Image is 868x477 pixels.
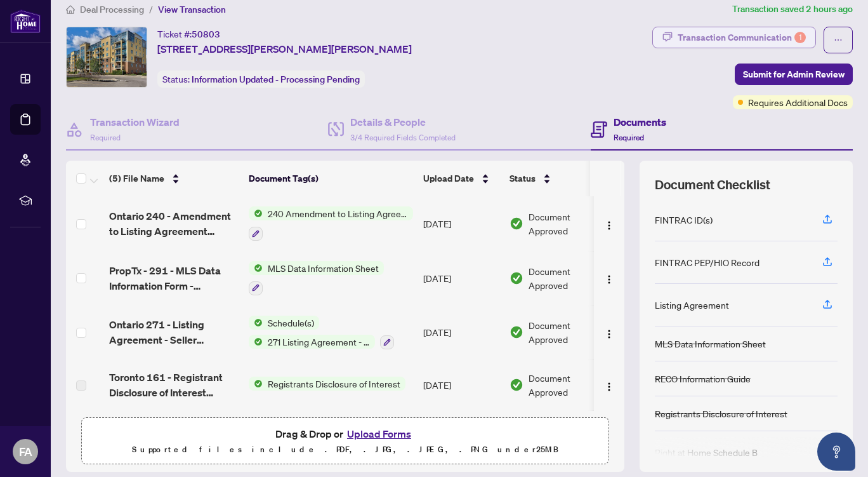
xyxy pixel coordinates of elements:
span: Required [614,133,644,142]
img: Status Icon [249,206,263,220]
span: Document Approved [529,371,607,399]
span: Drag & Drop orUpload FormsSupported files include .PDF, .JPG, .JPEG, .PNG under25MB [82,418,608,465]
button: Logo [599,213,619,234]
img: logo [10,10,41,33]
div: Registrants Disclosure of Interest [655,406,787,420]
span: Document Checklist [655,176,770,194]
div: MLS Data Information Sheet [655,337,766,351]
span: Drag & Drop or [275,426,415,442]
div: RECO Information Guide [655,372,751,386]
span: Schedule(s) [263,316,319,330]
td: [DATE] [418,251,504,306]
button: Upload Forms [343,426,415,442]
td: [DATE] [418,306,504,360]
span: Registrants Disclosure of Interest [263,377,405,391]
button: Status Icon240 Amendment to Listing Agreement - Authority to Offer for Sale Price Change/Extensio... [249,206,413,241]
th: Status [504,161,612,196]
span: Status [510,171,536,185]
span: (5) File Name [109,171,164,185]
button: Transaction Communication1 [652,27,816,48]
span: FA [19,443,32,460]
span: Submit for Admin Review [743,64,845,84]
span: MLS Data Information Sheet [263,261,384,275]
button: Status IconRegistrants Disclosure of Interest [249,377,405,391]
p: Supported files include .PDF, .JPG, .JPEG, .PNG under 25 MB [89,442,601,457]
article: Transaction saved 2 hours ago [732,2,853,17]
span: View Transaction [158,4,226,15]
span: Information Updated - Processing Pending [192,74,360,85]
img: Logo [604,329,614,339]
span: home [66,5,75,14]
div: Transaction Communication [678,27,806,48]
img: Logo [604,274,614,285]
h4: Transaction Wizard [90,114,180,130]
img: Logo [604,220,614,231]
span: Ontario 240 - Amendment to Listing Agreement Authority to Offer for Sale [DATE] changes.pdf [109,208,239,239]
img: Status Icon [249,316,263,330]
span: Document Approved [529,210,607,238]
span: 271 Listing Agreement - Seller Designated Representation Agreement Authority to Offer for Sale [263,335,375,349]
img: Document Status [510,271,523,285]
span: Ontario 271 - Listing Agreement - Seller Designated Representation Agreement - [DATE] original co... [109,317,239,347]
button: Logo [599,375,619,395]
img: Status Icon [249,335,263,349]
li: / [149,2,153,17]
button: Status IconMLS Data Information Sheet [249,261,384,295]
span: Requires Additional Docs [748,95,848,109]
img: Document Status [510,325,523,339]
th: Upload Date [418,161,504,196]
th: Document Tag(s) [244,161,418,196]
img: Document Status [510,378,523,392]
button: Status IconSchedule(s)Status Icon271 Listing Agreement - Seller Designated Representation Agreeme... [249,316,394,350]
span: Deal Processing [80,4,144,15]
img: Status Icon [249,377,263,391]
span: 240 Amendment to Listing Agreement - Authority to Offer for Sale Price Change/Extension/Amendment(s) [263,206,413,220]
img: Logo [604,382,614,392]
img: Status Icon [249,261,263,275]
h4: Details & People [350,114,456,130]
div: Listing Agreement [655,298,729,312]
span: Upload Date [423,171,474,185]
span: ellipsis [834,36,843,44]
td: [DATE] [418,410,504,465]
img: IMG-W12369761_1.jpg [67,27,147,87]
div: FINTRAC ID(s) [655,213,713,227]
div: FINTRAC PEP/HIO Record [655,255,760,269]
span: 3/4 Required Fields Completed [350,133,456,142]
div: Ticket #: [157,27,220,41]
div: 1 [794,32,806,43]
h4: Documents [614,114,666,130]
button: Open asap [817,433,855,471]
span: PropTx - 291 - MLS Data Information Form - Condo_Co-op_original copy [DATE].pdf [109,263,239,293]
button: Logo [599,322,619,342]
td: [DATE] [418,196,504,251]
span: 50803 [192,29,220,40]
span: Toronto 161 - Registrant Disclosure of Interest Disposition of Property 4 EXECUTED.pdf [109,370,239,400]
img: Document Status [510,217,523,231]
span: Required [90,133,121,142]
th: (5) File Name [104,161,244,196]
span: [STREET_ADDRESS][PERSON_NAME][PERSON_NAME] [157,41,412,57]
td: [DATE] [418,359,504,410]
button: Submit for Admin Review [735,64,853,85]
span: Document Approved [529,264,607,292]
span: Document Approved [529,318,607,346]
div: Status: [157,71,365,88]
button: Logo [599,268,619,288]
